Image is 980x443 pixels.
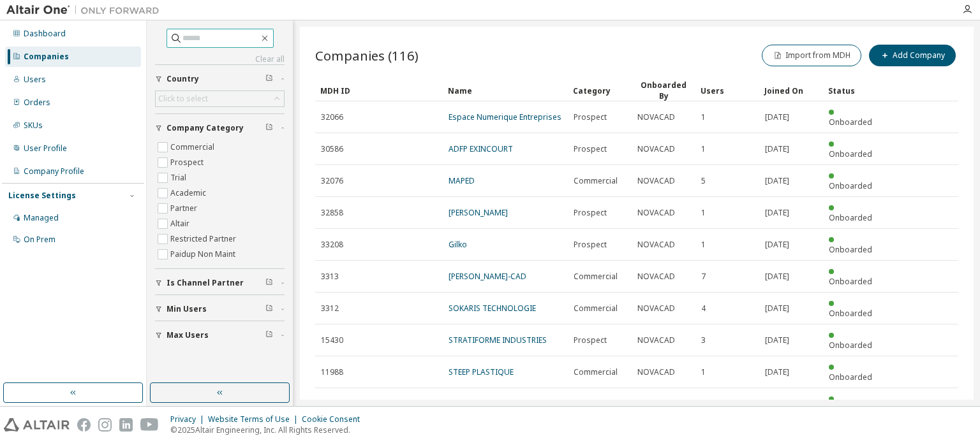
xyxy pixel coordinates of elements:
button: Import from MDH [762,45,861,66]
span: NOVACAD [637,208,675,218]
span: Commercial [574,303,618,314]
button: Max Users [155,321,285,349]
span: 1 [701,240,706,250]
a: ADFP EXINCOURT [449,143,513,154]
span: Onboarded [829,372,872,382]
span: 32066 [321,112,343,122]
span: 11988 [321,367,343,377]
span: Onboarded [829,180,872,191]
span: [DATE] [765,303,789,314]
div: Company Profile [24,166,84,177]
button: Country [155,65,285,93]
a: Gilko [449,239,467,250]
div: Companies [24,52,69,62]
span: 1 [701,367,706,377]
span: Onboarded [829,149,872,159]
span: 1 [701,144,706,154]
span: Prospect [574,208,607,218]
span: NOVACAD [637,335,675,345]
button: Company Category [155,114,285,142]
div: Cookie Consent [302,414,367,425]
span: NOVACAD [637,144,675,154]
span: 1 [701,112,706,122]
a: [PERSON_NAME] [449,207,508,218]
div: Orders [24,98,50,108]
label: Prospect [170,155,206,170]
span: 32858 [321,208,343,218]
span: Onboarded [829,212,872,223]
a: STEEP PLASTIQUE [449,367,514,377]
span: 5 [701,176,706,186]
div: License Settings [8,191,76,201]
img: linkedin.svg [119,418,133,432]
img: Altair One [6,4,166,17]
img: instagram.svg [98,418,112,432]
span: Commercial [574,272,618,282]
button: Is Channel Partner [155,269,285,297]
span: [DATE] [765,112,789,122]
label: Commercial [170,140,217,155]
span: [DATE] [765,399,789,409]
span: Commercial [574,399,618,409]
span: Company Category [167,123,244,133]
a: Espace Numerique Entreprises [449,112,561,122]
span: NOVACAD [637,240,675,250]
div: Users [701,80,754,101]
span: 15430 [321,335,343,345]
span: [DATE] [765,367,789,377]
span: NOVACAD [637,272,675,282]
span: [DATE] [765,272,789,282]
span: Prospect [574,144,607,154]
span: Clear filter [265,278,273,288]
span: Clear filter [265,74,273,84]
div: Click to select [156,91,284,106]
p: © 2025 Altair Engineering, Inc. All Rights Reserved. [170,425,367,435]
label: Paidup Non Maint [170,247,238,262]
span: 3 [701,335,706,345]
div: Joined On [764,80,818,101]
span: 3198 [321,399,339,409]
button: Add Company [869,45,956,66]
div: User Profile [24,143,67,154]
span: NOVACAD [637,367,675,377]
span: 32076 [321,176,343,186]
span: Prospect [574,335,607,345]
span: 4 [701,303,706,314]
div: Privacy [170,414,208,425]
a: STRATIFORME INDUSTRIES [449,335,547,345]
img: youtube.svg [140,418,159,432]
span: [DATE] [765,208,789,218]
a: Clear all [155,54,285,64]
img: facebook.svg [77,418,91,432]
span: Clear filter [265,304,273,314]
span: NOVACAD [637,176,675,186]
button: Min Users [155,295,285,323]
span: [DATE] [765,240,789,250]
div: Managed [24,213,59,223]
span: Onboarded [829,117,872,127]
span: 3312 [321,303,339,314]
span: NOVACAD [637,303,675,314]
div: On Prem [24,235,56,245]
span: 3 [701,399,706,409]
label: Academic [170,185,209,201]
span: Commercial [574,176,618,186]
span: Is Channel Partner [167,278,244,288]
span: Prospect [574,240,607,250]
span: Min Users [167,304,207,314]
div: Website Terms of Use [208,414,302,425]
label: Trial [170,170,189,185]
span: [DATE] [765,335,789,345]
span: Onboarded [829,340,872,351]
div: Dashboard [24,29,66,39]
span: Onboarded [829,276,872,287]
a: MAPED [449,175,475,186]
div: Category [573,80,627,101]
span: Clear filter [265,330,273,340]
span: 3313 [321,272,339,282]
a: SOKARIS TECHNOLOGIE [449,303,536,314]
span: 33208 [321,240,343,250]
span: NOVACAD [637,399,675,409]
span: Prospect [574,112,607,122]
label: Partner [170,201,200,216]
